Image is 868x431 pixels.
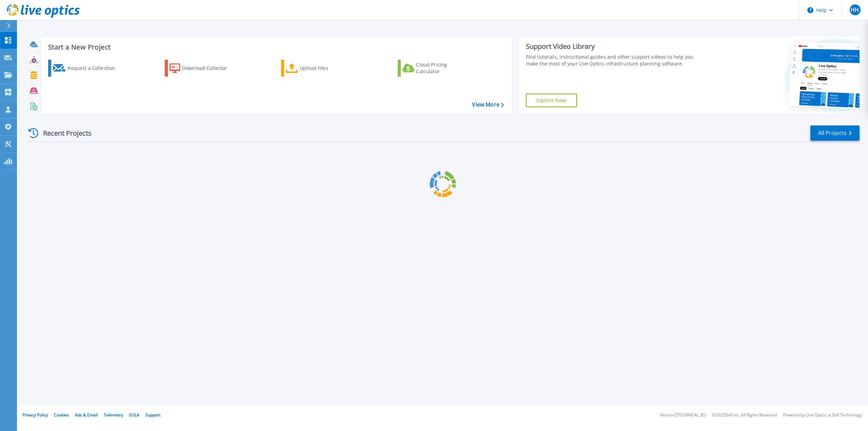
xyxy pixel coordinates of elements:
a: All Projects [810,125,860,141]
a: Privacy Policy [22,412,48,418]
div: Find tutorials, instructional guides and other support videos to help you make the most of your L... [526,54,702,67]
a: Ads & Email [75,412,98,418]
div: Download Collector [182,61,236,75]
a: Support [145,412,160,418]
a: Explore Now! [526,94,577,107]
a: View More [472,101,504,108]
a: Upload Files [281,60,357,77]
div: Upload Files [300,61,354,75]
a: Cloud Pricing Calculator [398,60,473,77]
a: EULA [129,412,139,418]
h3: Start a New Project [48,43,504,51]
div: Request a Collection [67,61,122,75]
span: HH [851,7,859,13]
li: Powered by Live Optics, a Dell Technology [783,413,862,417]
li: © 2025 Dell Inc. All Rights Reserved [712,413,777,417]
a: Cookies [54,412,69,418]
li: Version: [TECHNICAL_ID] [660,413,706,417]
div: Support Video Library [526,42,702,51]
div: Cloud Pricing Calculator [416,61,470,75]
a: Telemetry [104,412,123,418]
a: Request a Collection [48,60,124,77]
div: Recent Projects [26,125,101,141]
a: Download Collector [165,60,240,77]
